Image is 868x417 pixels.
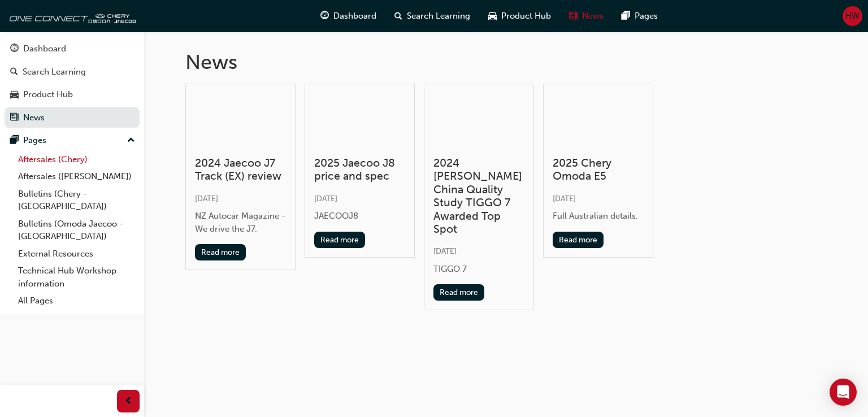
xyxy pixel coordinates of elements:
[407,10,470,23] span: Search Learning
[424,84,534,311] a: 2024 [PERSON_NAME] China Quality Study TIGGO 7 Awarded Top Spot[DATE]TIGGO 7Read more
[10,67,18,77] span: search-icon
[433,263,524,276] div: TIGGO 7
[479,5,560,28] a: car-iconProduct Hub
[6,5,136,27] img: oneconnect
[10,90,19,100] span: car-icon
[14,168,140,185] a: Aftersales ([PERSON_NAME])
[553,194,576,203] span: [DATE]
[185,50,827,75] h1: News
[501,10,551,23] span: Product Hub
[14,151,140,168] a: Aftersales (Chery)
[314,232,366,248] button: Read more
[311,5,385,28] a: guage-iconDashboard
[553,157,644,183] h3: 2025 Chery Omoda E5
[23,88,73,101] div: Product Hub
[433,246,457,256] span: [DATE]
[5,36,140,130] button: DashboardSearch LearningProduct HubNews
[333,10,376,23] span: Dashboard
[830,379,857,406] div: Open Intercom Messenger
[10,113,19,123] span: news-icon
[553,232,604,248] button: Read more
[5,84,140,105] a: Product Hub
[433,284,485,301] button: Read more
[553,210,644,223] div: Full Australian details.
[5,130,140,151] button: Pages
[195,157,286,183] h3: 2024 Jaecoo J7 Track (EX) review
[314,157,405,183] h3: 2025 Jaecoo J8 price and spec
[385,5,479,28] a: search-iconSearch Learning
[394,9,402,23] span: search-icon
[14,185,140,215] a: Bulletins (Chery - [GEOGRAPHIC_DATA])
[843,6,862,26] button: HW
[314,194,337,203] span: [DATE]
[569,9,578,23] span: news-icon
[560,5,613,28] a: news-iconNews
[195,194,218,203] span: [DATE]
[23,66,86,79] div: Search Learning
[14,245,140,263] a: External Resources
[5,107,140,128] a: News
[635,10,658,23] span: Pages
[582,10,604,23] span: News
[305,84,415,258] a: 2025 Jaecoo J8 price and spec[DATE]JAECOOJ8Read more
[185,84,296,271] a: 2024 Jaecoo J7 Track (EX) review[DATE]NZ Autocar Magazine - We drive the J7.Read more
[320,9,329,23] span: guage-icon
[543,84,653,258] a: 2025 Chery Omoda E5[DATE]Full Australian details.Read more
[5,62,140,82] a: Search Learning
[622,9,630,23] span: pages-icon
[488,9,497,23] span: car-icon
[10,136,19,146] span: pages-icon
[127,133,135,148] span: up-icon
[195,244,246,260] button: Read more
[613,5,667,28] a: pages-iconPages
[14,262,140,292] a: Technical Hub Workshop information
[10,44,19,54] span: guage-icon
[124,394,133,409] span: prev-icon
[5,38,140,59] a: Dashboard
[14,292,140,310] a: All Pages
[195,210,286,235] div: NZ Autocar Magazine - We drive the J7.
[14,215,140,245] a: Bulletins (Omoda Jaecoo - [GEOGRAPHIC_DATA])
[845,10,860,23] span: HW
[433,157,524,236] h3: 2024 [PERSON_NAME] China Quality Study TIGGO 7 Awarded Top Spot
[23,42,66,55] div: Dashboard
[314,210,405,223] div: JAECOOJ8
[23,134,46,147] div: Pages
